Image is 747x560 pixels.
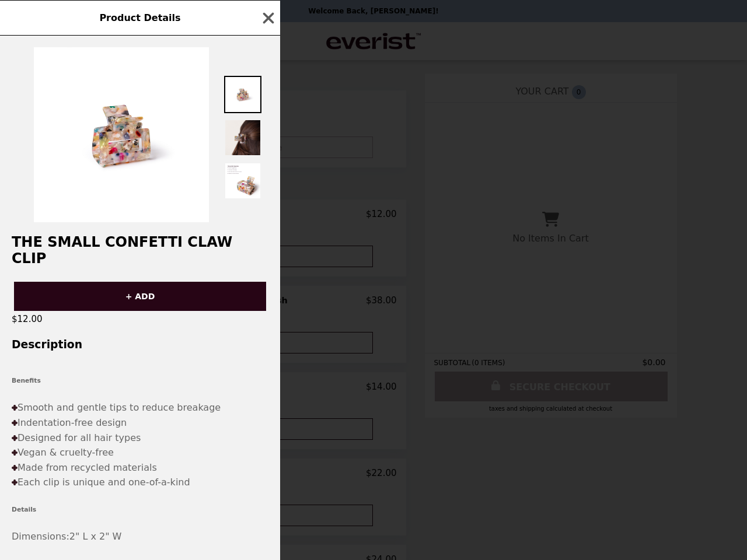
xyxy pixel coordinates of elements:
[34,47,209,222] img: Default Title
[12,377,41,384] strong: Benefits
[12,415,268,430] p: Indentation-free design
[224,162,261,199] img: Thumbnail 3
[224,119,261,156] img: Thumbnail 2
[12,430,268,446] p: Designed for all hair types
[224,76,261,113] img: Thumbnail 1
[12,460,268,475] p: Made from recycled materials
[12,400,268,415] p: Smooth and gentle tips t
[12,529,268,544] p: Dimensions: 2" L x 2" W
[12,445,268,460] p: Vegan & cruelty-free
[133,402,221,413] span: o reduce breakage
[14,282,266,311] button: + ADD
[12,475,268,490] p: Each clip is unique and one-of-a-kind
[12,505,268,514] h6: Details
[99,12,180,23] span: Product Details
